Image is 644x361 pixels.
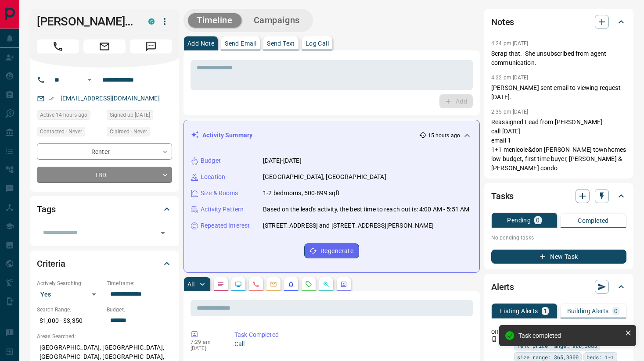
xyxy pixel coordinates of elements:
[491,15,514,29] h2: Notes
[130,39,172,54] span: Message
[201,189,238,198] p: Size & Rooms
[491,109,529,115] p: 2:35 pm [DATE]
[235,281,242,288] svg: Lead Browsing Activity
[37,110,102,122] div: Wed Aug 13 2025
[491,328,509,336] p: Off
[157,227,169,239] button: Open
[263,156,302,165] p: [DATE]-[DATE]
[234,340,469,349] p: Call
[491,276,626,297] div: Alerts
[37,14,135,29] h1: [PERSON_NAME].ange
[491,40,529,46] p: 4:24 pm [DATE]
[40,111,87,119] span: Active 14 hours ago
[267,40,295,46] p: Send Text
[110,111,150,119] span: Signed up [DATE]
[37,167,172,183] div: TBD
[37,314,102,328] p: $1,000 - $3,350
[578,218,609,224] p: Completed
[110,127,147,136] span: Claimed - Never
[225,40,256,46] p: Send Email
[304,243,359,258] button: Regenerate
[187,281,194,287] p: All
[614,308,618,314] p: 0
[191,127,472,143] div: Activity Summary15 hours ago
[543,308,547,314] p: 1
[37,287,102,301] div: Yes
[306,40,329,46] p: Log Call
[201,156,221,165] p: Budget
[37,332,172,340] p: Areas Searched:
[201,172,225,182] p: Location
[263,205,469,214] p: Based on the lead's activity, the best time to reach out is: 4:00 AM - 5:51 AM
[567,308,609,314] p: Building Alerts
[518,332,621,339] div: Task completed
[188,13,241,28] button: Timeline
[191,339,221,345] p: 7:29 am
[288,281,295,288] svg: Listing Alerts
[252,281,259,288] svg: Calls
[263,172,386,182] p: [GEOGRAPHIC_DATA], [GEOGRAPHIC_DATA]
[263,189,340,198] p: 1-2 bedrooms, 500-899 sqft
[491,83,626,102] p: [PERSON_NAME] sent email to viewing request [DATE].
[37,202,55,216] h2: Tags
[536,217,540,223] p: 0
[305,281,312,288] svg: Requests
[217,281,224,288] svg: Notes
[340,281,347,288] svg: Agent Actions
[83,39,126,54] span: Email
[323,281,330,288] svg: Opportunities
[202,131,252,140] p: Activity Summary
[507,217,531,223] p: Pending
[187,40,214,46] p: Add Note
[37,257,65,271] h2: Criteria
[191,345,221,351] p: [DATE]
[48,96,54,102] svg: Email Verified
[491,189,514,203] h2: Tasks
[37,143,172,160] div: Renter
[263,221,434,230] p: [STREET_ADDRESS] and [STREET_ADDRESS][PERSON_NAME]
[37,253,172,274] div: Criteria
[201,205,244,214] p: Activity Pattern
[148,18,155,25] div: condos.ca
[234,330,469,340] p: Task Completed
[500,308,538,314] p: Listing Alerts
[40,127,82,136] span: Contacted - Never
[491,118,626,173] p: Reassigned Lead from [PERSON_NAME] call [DATE] email 1 1+1 mcnicole&don [PERSON_NAME] townhomes l...
[107,110,172,122] div: Mon Aug 27 2012
[491,250,626,264] button: New Task
[107,279,172,287] p: Timeframe:
[270,281,277,288] svg: Emails
[201,221,250,230] p: Repeated Interest
[491,75,529,81] p: 4:22 pm [DATE]
[84,75,95,85] button: Open
[491,186,626,207] div: Tasks
[245,13,309,28] button: Campaigns
[491,231,626,244] p: No pending tasks
[107,306,172,314] p: Budget:
[37,39,79,54] span: Call
[61,95,160,102] a: [EMAIL_ADDRESS][DOMAIN_NAME]
[491,336,497,342] svg: Push Notification Only
[491,49,626,68] p: Scrap that. She unsubscribed from agent communication.
[37,279,102,287] p: Actively Searching:
[428,132,460,139] p: 15 hours ago
[37,306,102,314] p: Search Range:
[491,11,626,32] div: Notes
[37,199,172,220] div: Tags
[491,280,514,294] h2: Alerts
